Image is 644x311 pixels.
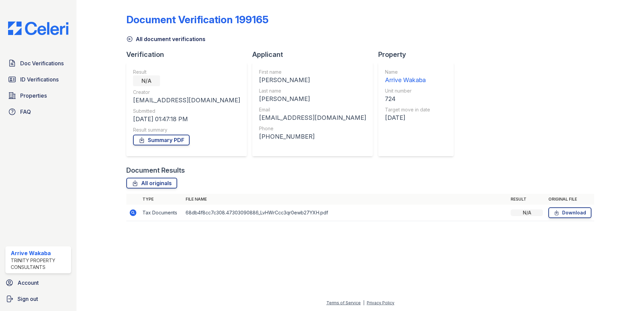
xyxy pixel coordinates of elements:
div: Document Verification 199165 [126,13,268,26]
a: All originals [126,178,177,188]
div: Applicant [252,50,378,59]
th: Result [508,194,546,205]
div: First name [259,69,366,75]
img: CE_Logo_Blue-a8612792a0a2168367f1c8372b55b34899dd931a85d93a1a3d3e32e68fde9ad4.png [3,22,74,35]
div: [DATE] 01:47:18 PM [133,114,240,124]
div: | [363,300,364,305]
a: FAQ [5,105,71,118]
a: Sign out [3,292,74,306]
div: [EMAIL_ADDRESS][DOMAIN_NAME] [133,96,240,105]
th: File name [183,194,508,205]
div: Last name [259,88,366,94]
div: [PERSON_NAME] [259,75,366,85]
span: ID Verifications [20,75,59,83]
td: 68db4f8cc7c308.47303090886_LvHWrCcc3qr0ewb27YXH.pdf [183,205,508,221]
div: N/A [511,209,543,216]
div: Name [385,69,430,75]
a: Account [3,276,74,289]
a: Name Arrive Wakaba [385,69,430,85]
span: Sign out [18,295,38,303]
div: [PERSON_NAME] [259,94,366,104]
span: Properties [20,92,47,100]
a: ID Verifications [5,73,71,86]
div: Arrive Wakaba [385,75,430,85]
a: Privacy Policy [367,300,394,305]
a: Terms of Service [326,300,361,305]
div: Result [133,69,240,75]
span: Account [18,279,39,287]
div: Target move in date [385,106,430,113]
div: Verification [126,50,252,59]
a: Properties [5,89,71,102]
th: Original file [546,194,594,205]
a: Download [548,207,591,218]
div: Submitted [133,108,240,114]
div: Document Results [126,166,185,175]
span: FAQ [20,108,31,116]
div: Result summary [133,127,240,133]
th: Type [140,194,183,205]
div: Email [259,106,366,113]
div: [DATE] [385,113,430,123]
div: Phone [259,125,366,132]
a: All document verifications [126,35,205,43]
div: 724 [385,94,430,104]
div: Creator [133,89,240,96]
div: Trinity Property Consultants [11,257,68,271]
a: Doc Verifications [5,57,71,70]
div: Unit number [385,88,430,94]
div: Property [378,50,459,59]
span: Doc Verifications [20,59,64,67]
div: [EMAIL_ADDRESS][DOMAIN_NAME] [259,113,366,123]
td: Tax Documents [140,205,183,221]
a: Summary PDF [133,135,190,145]
div: Arrive Wakaba [11,249,68,257]
div: [PHONE_NUMBER] [259,132,366,141]
div: N/A [133,75,160,86]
